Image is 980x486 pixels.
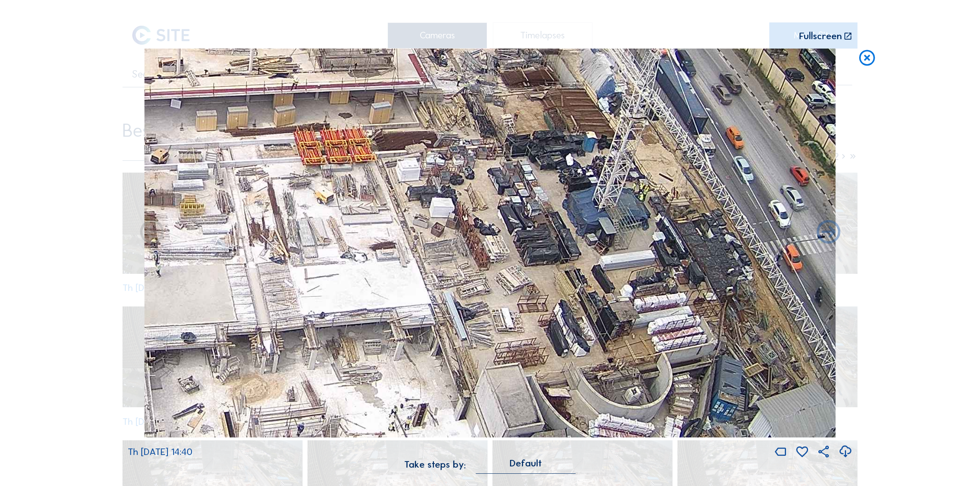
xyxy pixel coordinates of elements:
[799,31,842,41] div: Fullscreen
[404,460,466,469] div: Take steps by:
[510,459,542,467] div: Default
[814,219,843,247] i: Back
[476,459,576,473] div: Default
[138,219,166,247] i: Forward
[144,49,836,437] img: Image
[128,446,192,457] span: Th [DATE] 14:40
